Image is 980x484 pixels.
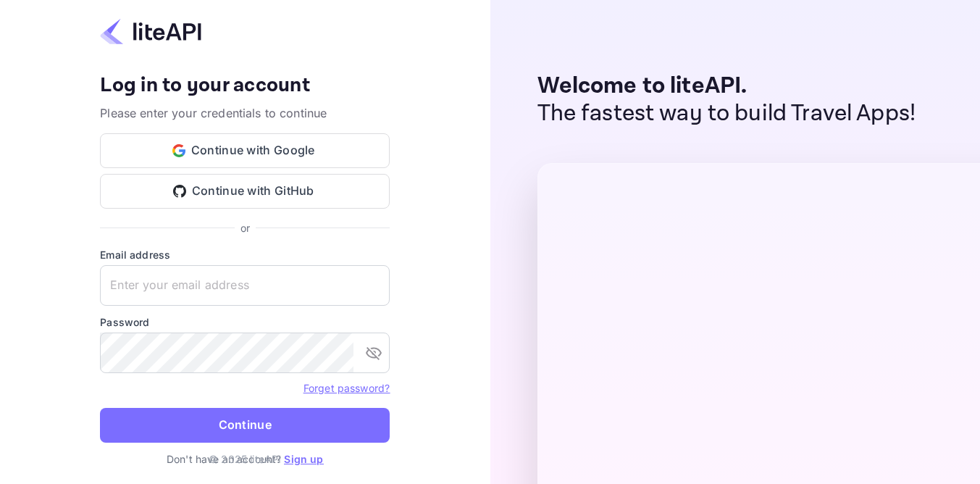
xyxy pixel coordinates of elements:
[100,174,390,209] button: Continue with GitHub
[100,314,390,330] label: Password
[100,247,390,262] label: Email address
[100,133,390,168] button: Continue with Google
[284,453,323,465] a: Sign up
[303,382,390,394] a: Forget password?
[100,104,390,122] p: Please enter your credentials to continue
[359,338,388,367] button: toggle password visibility
[100,17,201,46] img: liteapi
[209,451,281,467] p: © 2025 liteAPI
[303,380,390,395] a: Forget password?
[537,100,916,128] p: The fastest way to build Travel Apps!
[537,72,916,100] p: Welcome to liteAPI.
[100,451,390,467] p: Don't have an account?
[100,408,390,443] button: Continue
[100,73,390,99] h4: Log in to your account
[240,220,250,235] p: or
[100,265,390,306] input: Enter your email address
